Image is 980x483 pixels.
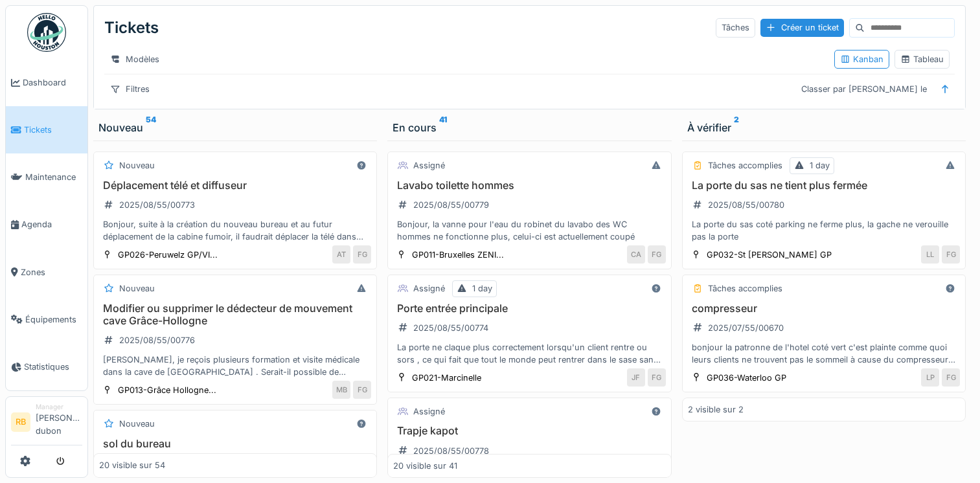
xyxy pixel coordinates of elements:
[99,179,371,192] h3: Déplacement télé et diffuseur
[439,120,447,135] sup: 41
[412,372,481,384] div: GP021-Marcinelle
[412,249,504,261] div: GP011-Bruxelles ZENI...
[25,171,82,183] span: Maintenance
[393,425,665,437] h3: Trapje kapot
[6,296,87,343] a: Équipements
[810,159,830,172] div: 1 day
[6,249,87,296] a: Zones
[6,59,87,106] a: Dashboard
[840,53,883,65] div: Kanban
[413,199,489,211] div: 2025/08/55/00779
[708,322,784,334] div: 2025/07/55/00670
[716,18,755,37] div: Tâches
[393,341,665,366] div: La porte ne claque plus correctement lorsqu'un client rentre ou sors , ce qui fait que tout le mo...
[23,76,82,89] span: Dashboard
[393,302,665,315] h3: Porte entrée principale
[353,245,371,264] div: FG
[332,381,350,399] div: MB
[11,402,82,445] a: RB Manager[PERSON_NAME] dubon
[413,282,445,295] div: Assigné
[921,245,939,264] div: LL
[795,80,933,98] div: Classer par [PERSON_NAME] le
[99,354,371,378] div: [PERSON_NAME], je reçois plusieurs formation et visite médicale dans la cave de [GEOGRAPHIC_DATA]...
[413,322,488,334] div: 2025/08/55/00774
[707,249,832,261] div: GP032-St [PERSON_NAME] GP
[688,341,960,366] div: bonjour la patronne de l'hotel coté vert c'est plainte comme quoi leurs clients ne trouvent pas l...
[472,282,492,295] div: 1 day
[99,302,371,327] h3: Modifier ou supprimer le dédecteur de mouvement cave Grâce-Hollogne
[900,53,944,65] div: Tableau
[99,460,165,472] div: 20 visible sur 54
[707,372,786,384] div: GP036-Waterloo GP
[99,218,371,243] div: Bonjour, suite à la création du nouveau bureau et au futur déplacement de la cabine fumoir, il fa...
[21,266,82,278] span: Zones
[6,201,87,248] a: Agenda
[104,50,165,69] div: Modèles
[688,403,744,416] div: 2 visible sur 2
[118,249,218,261] div: GP026-Peruwelz GP/VI...
[6,106,87,153] a: Tickets
[36,402,82,412] div: Manager
[27,13,66,52] img: Badge_color-CXgf-gQk.svg
[119,418,155,430] div: Nouveau
[353,381,371,399] div: FG
[760,19,844,36] div: Créer un ticket
[6,153,87,201] a: Maintenance
[627,245,645,264] div: CA
[648,368,666,387] div: FG
[11,412,30,432] li: RB
[413,159,445,172] div: Assigné
[21,218,82,230] span: Agenda
[393,460,457,472] div: 20 visible sur 41
[688,218,960,243] div: La porte du sas coté parking ne ferme plus, la gache ne verouille pas la porte
[119,159,155,172] div: Nouveau
[36,402,82,442] li: [PERSON_NAME] dubon
[393,218,665,243] div: Bonjour, la vanne pour l'eau du robinet du lavabo des WC hommes ne fonctionne plus, celui-ci est ...
[24,124,82,136] span: Tickets
[708,159,782,172] div: Tâches accomplies
[98,120,372,135] div: Nouveau
[119,334,195,346] div: 2025/08/55/00776
[413,405,445,418] div: Assigné
[688,179,960,192] h3: La porte du sas ne tient plus fermée
[627,368,645,387] div: JF
[708,199,784,211] div: 2025/08/55/00780
[687,120,961,135] div: À vérifier
[942,245,960,264] div: FG
[688,302,960,315] h3: compresseur
[942,368,960,387] div: FG
[6,343,87,390] a: Statistiques
[393,120,666,135] div: En cours
[24,361,82,373] span: Statistiques
[104,11,159,45] div: Tickets
[99,438,371,450] h3: sol du bureau
[921,368,939,387] div: LP
[104,80,155,98] div: Filtres
[708,282,782,295] div: Tâches accomplies
[119,282,155,295] div: Nouveau
[413,445,489,457] div: 2025/08/55/00778
[119,199,195,211] div: 2025/08/55/00773
[118,384,216,396] div: GP013-Grâce Hollogne...
[648,245,666,264] div: FG
[332,245,350,264] div: AT
[393,179,665,192] h3: Lavabo toilette hommes
[734,120,739,135] sup: 2
[25,313,82,326] span: Équipements
[146,120,156,135] sup: 54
